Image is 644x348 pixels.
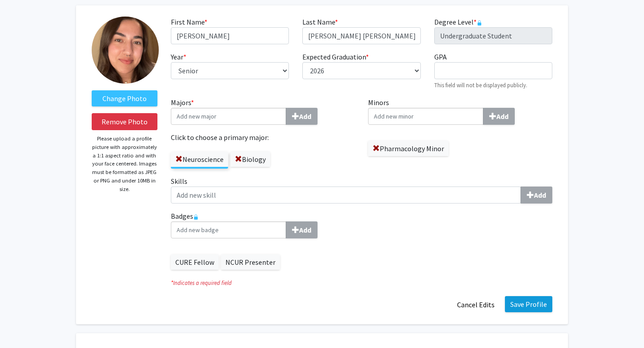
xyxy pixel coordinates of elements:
p: Please upload a profile picture with approximately a 1:1 aspect ratio and with your face centered... [92,135,157,193]
label: Majors [171,97,355,125]
button: Remove Photo [92,113,157,130]
button: Cancel Edits [451,296,500,313]
label: GPA [434,51,447,62]
b: Add [496,112,508,121]
label: Click to choose a primary major: [171,132,355,143]
button: Badges [286,221,318,238]
i: Indicates a required field [171,279,552,287]
input: BadgesAdd [171,221,286,238]
input: SkillsAdd [171,187,521,204]
small: This field will not be displayed publicly. [434,81,527,89]
input: MinorsAdd [368,108,483,125]
label: Last Name [302,17,338,27]
button: Majors* [286,108,318,125]
label: ChangeProfile Picture [92,90,157,106]
label: Minors [368,97,552,125]
label: CURE Fellow [171,255,219,270]
b: Add [299,225,311,234]
b: Add [299,112,311,121]
iframe: Chat [7,308,38,341]
label: Biology [230,152,270,167]
button: Save Profile [505,296,552,312]
button: Skills [521,187,552,204]
label: Year [171,51,186,62]
b: Add [534,191,546,199]
label: Neuroscience [171,152,228,167]
label: Pharmacology Minor [368,141,449,156]
label: NCUR Presenter [221,255,280,270]
input: Majors*Add [171,108,286,125]
label: Degree Level [434,17,482,27]
label: Expected Graduation [302,51,369,62]
img: Profile Picture [92,17,159,84]
label: Skills [171,176,552,204]
label: Badges [171,211,552,238]
svg: This information is provided and automatically updated by the University of Kentucky and is not e... [477,20,482,25]
label: First Name [171,17,208,27]
button: Minors [483,108,515,125]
